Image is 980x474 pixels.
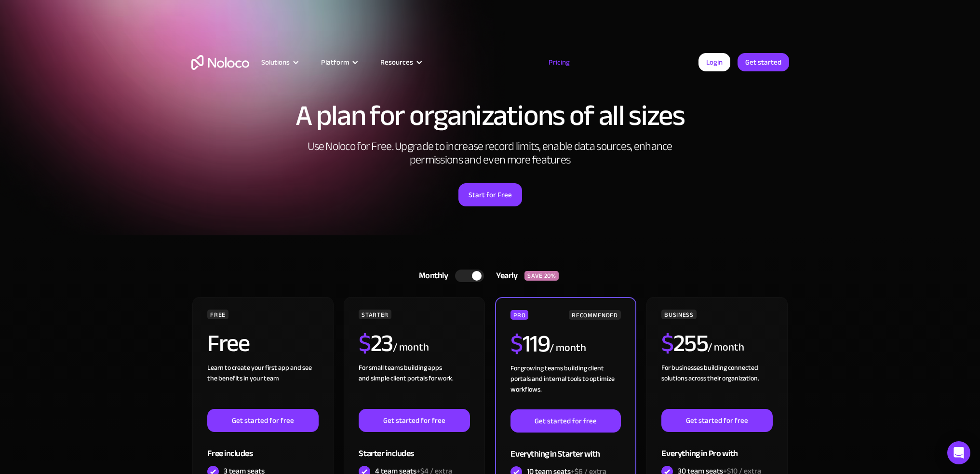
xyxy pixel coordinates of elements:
[407,269,456,283] div: Monthly
[191,55,249,70] a: home
[297,140,683,167] h2: Use Noloco for Free. Upgrade to increase record limits, enable data sources, enhance permissions ...
[207,363,318,409] div: Learn to create your first app and see the benefits in your team ‍
[368,56,432,68] div: Resources
[661,363,772,409] div: For businesses building connected solutions across their organization. ‍
[380,56,413,68] div: Resources
[510,321,523,366] span: $
[207,310,228,319] div: FREE
[207,331,249,355] h2: Free
[524,271,559,281] div: SAVE 20%
[484,269,524,283] div: Yearly
[708,340,744,355] div: / month
[661,409,772,432] a: Get started for free
[947,441,970,464] div: Open Intercom Messenger
[510,310,528,320] div: PRO
[661,331,708,355] h2: 255
[207,409,318,432] a: Get started for free
[510,409,620,433] a: Get started for free
[458,183,522,206] a: Start for Free
[661,432,772,463] div: Everything in Pro with
[537,56,582,68] a: Pricing
[359,363,470,409] div: For small teams building apps and simple client portals for work. ‍
[359,310,391,319] div: STARTER
[261,56,290,68] div: Solutions
[510,332,550,356] h2: 119
[249,56,309,68] div: Solutions
[359,409,470,432] a: Get started for free
[359,331,393,355] h2: 23
[661,321,673,366] span: $
[393,340,429,355] div: / month
[321,56,349,68] div: Platform
[309,56,368,68] div: Platform
[207,432,318,463] div: Free includes
[510,433,620,464] div: Everything in Starter with
[359,321,371,366] span: $
[698,53,730,71] a: Login
[550,340,586,356] div: / month
[738,53,789,71] a: Get started
[510,363,620,409] div: For growing teams building client portals and internal tools to optimize workflows.
[661,310,696,319] div: BUSINESS
[569,310,620,320] div: RECOMMENDED
[191,101,789,130] h1: A plan for organizations of all sizes
[359,432,470,463] div: Starter includes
